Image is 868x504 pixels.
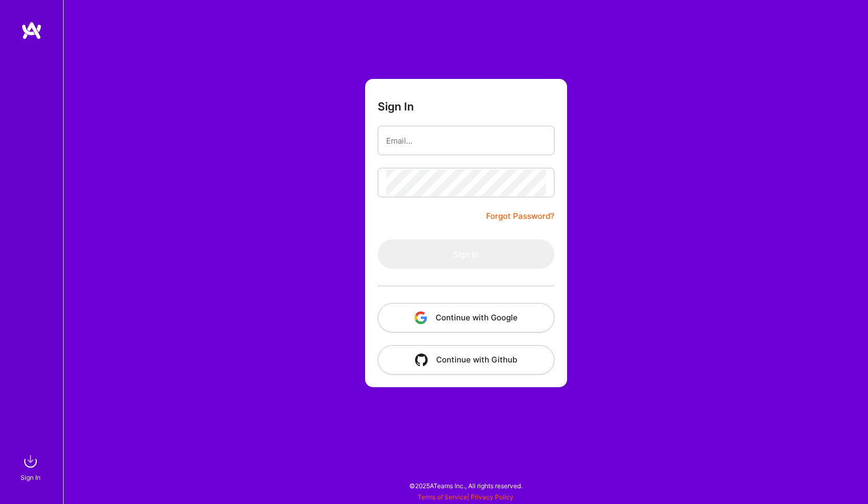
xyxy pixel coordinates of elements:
[21,21,42,40] img: logo
[21,472,41,483] div: Sign In
[415,354,428,366] img: icon
[415,311,427,324] img: icon
[418,493,467,501] a: Terms of Service
[20,451,41,472] img: sign in
[378,345,554,375] button: Continue with Github
[486,210,554,223] a: Forgot Password?
[63,472,868,499] div: © 2025 ATeams Inc., All rights reserved.
[418,493,513,501] span: |
[378,239,554,269] button: Sign In
[471,493,513,501] a: Privacy Policy
[386,127,546,154] input: Email...
[22,451,41,483] a: sign inSign In
[378,100,414,113] h3: Sign In
[378,303,554,332] button: Continue with Google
